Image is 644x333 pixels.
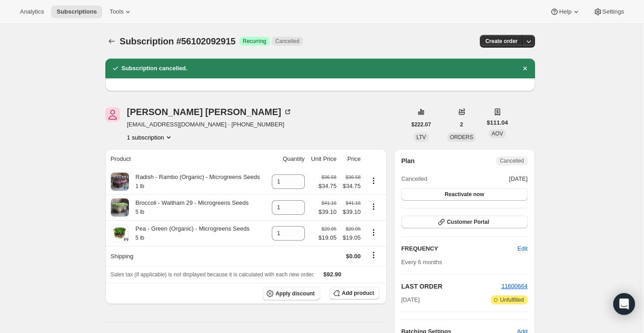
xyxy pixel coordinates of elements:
[455,118,469,131] button: 2
[339,149,363,169] th: Price
[105,149,268,169] th: Product
[318,233,336,242] span: $19.05
[329,287,379,299] button: Add product
[136,209,144,215] small: 5 lb
[613,293,635,315] div: Open Intercom Messenger
[105,107,120,122] span: Jennifer Doty
[401,156,415,165] h2: Plan
[445,191,484,198] span: Reactivate now
[105,35,118,48] button: Subscriptions
[111,271,315,278] span: Sales tax (if applicable) is not displayed because it is calculated with each new order.
[322,174,336,180] small: $36.58
[517,244,527,253] span: Edit
[322,226,336,232] small: $20.05
[502,283,528,290] a: 11600664
[111,198,129,217] img: product img
[275,290,315,297] span: Apply discount
[401,244,517,253] h2: FREQUENCY
[263,287,320,300] button: Apply discount
[342,208,360,217] span: $39.10
[412,121,431,128] span: $222.07
[545,5,586,18] button: Help
[323,271,341,278] span: $92.90
[559,8,571,15] span: Help
[136,235,144,241] small: 5 lb
[111,173,129,191] img: product img
[450,134,473,140] span: ORDERS
[401,188,527,201] button: Reactivate now
[342,290,374,297] span: Add product
[127,120,292,129] span: [EMAIL_ADDRESS][DOMAIN_NAME] · [PHONE_NUMBER]
[480,35,523,48] button: Create order
[308,149,340,169] th: Unit Price
[366,250,381,260] button: Shipping actions
[512,241,533,256] button: Edit
[120,36,236,46] span: Subscription #56102092915
[109,8,123,15] span: Tools
[366,202,381,212] button: Product actions
[366,176,381,186] button: Product actions
[129,198,249,217] div: Broccoli - Waltham 29 - Microgreens Seeds
[111,224,129,242] img: product img
[588,5,630,18] button: Settings
[14,5,49,18] button: Analytics
[342,233,360,242] span: $19.05
[487,118,508,127] span: $111.04
[104,5,138,18] button: Tools
[509,174,528,183] span: [DATE]
[127,133,173,142] button: Product actions
[485,38,517,45] span: Create order
[57,8,97,15] span: Subscriptions
[318,182,336,191] span: $34.75
[447,218,489,226] span: Customer Portal
[20,8,44,15] span: Analytics
[275,38,299,45] span: Cancelled
[346,226,360,232] small: $20.05
[322,200,336,206] small: $41.16
[602,8,624,15] span: Settings
[342,182,360,191] span: $34.75
[346,174,360,180] small: $36.58
[51,5,102,18] button: Subscriptions
[406,118,436,131] button: $222.07
[500,157,524,164] span: Cancelled
[243,38,266,45] span: Recurring
[401,216,527,228] button: Customer Portal
[500,296,524,304] span: Unfulfilled
[346,200,360,206] small: $41.16
[460,121,463,128] span: 2
[502,282,528,291] button: 11600664
[366,227,381,237] button: Product actions
[519,62,531,75] button: Dismiss notification
[268,149,308,169] th: Quantity
[401,174,427,183] span: Cancelled
[122,64,188,73] h2: Subscription cancelled.
[346,253,361,260] span: $0.00
[129,224,250,242] div: Pea - Green (Organic) - Microgreens Seeds
[401,282,501,291] h2: LAST ORDER
[136,183,144,189] small: 1 lb
[492,130,503,137] span: AOV
[129,173,260,191] div: Radish - Rambo (Organic) - Microgreens Seeds
[417,134,426,140] span: LTV
[401,259,442,265] span: Every 6 months
[127,107,292,116] div: [PERSON_NAME] [PERSON_NAME]
[105,246,268,266] th: Shipping
[318,208,336,217] span: $39.10
[401,295,420,304] span: [DATE]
